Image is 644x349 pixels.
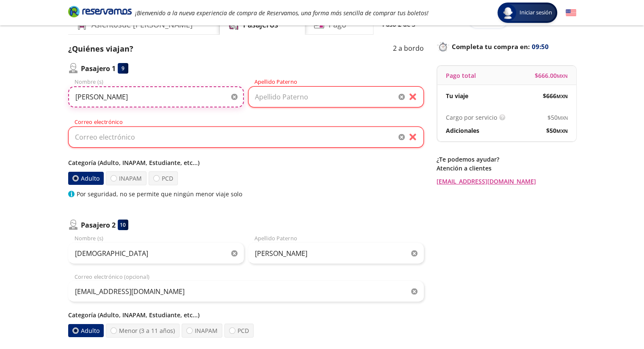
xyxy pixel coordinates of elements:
[182,324,222,338] label: INAPAM
[558,115,568,121] small: MXN
[535,71,568,80] span: $ 666.00
[224,324,254,338] label: PCD
[67,324,104,337] label: Adulto
[543,91,568,100] span: $ 666
[557,73,568,79] small: MXN
[68,5,132,18] i: Brand Logo
[118,63,128,74] div: 9
[68,5,132,20] a: Brand Logo
[547,113,568,122] span: $ 50
[68,86,244,107] input: Nombre (s)
[81,63,116,74] p: Pasajero 1
[68,311,424,319] p: Categoría (Adulto, INAPAM, Estudiante, etc...)
[446,126,479,135] p: Adicionales
[118,220,128,230] div: 10
[248,86,424,107] input: Apellido Paterno
[68,158,424,167] p: Categoría (Adulto, INAPAM, Estudiante, etc...)
[437,155,576,164] p: ¿Te podemos ayudar?
[68,126,424,148] input: Correo electrónico
[106,324,180,338] label: Menor (3 a 11 años)
[556,93,568,99] small: MXN
[67,171,104,185] label: Adulto
[532,42,549,52] span: 09:50
[81,220,116,230] p: Pasajero 2
[546,126,568,135] span: $ 50
[437,41,576,52] p: Completa tu compra en :
[446,71,476,80] p: Pago total
[135,9,428,17] em: ¡Bienvenido a la nueva experiencia de compra de Reservamos, una forma más sencilla de comprar tus...
[393,43,424,55] p: 2 a bordo
[446,113,497,122] p: Cargo por servicio
[437,177,576,186] a: [EMAIL_ADDRESS][DOMAIN_NAME]
[556,128,568,134] small: MXN
[566,8,576,18] button: English
[149,171,178,185] label: PCD
[68,281,424,302] input: Correo electrónico (opcional)
[516,8,556,17] span: Iniciar sesión
[106,171,146,185] label: INAPAM
[437,164,576,173] p: Atención a clientes
[68,243,244,264] input: Nombre (s)
[248,243,424,264] input: Apellido Paterno
[68,43,133,55] p: ¿Quiénes viajan?
[77,190,242,198] p: Por seguridad, no se permite que ningún menor viaje solo
[446,91,468,100] p: Tu viaje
